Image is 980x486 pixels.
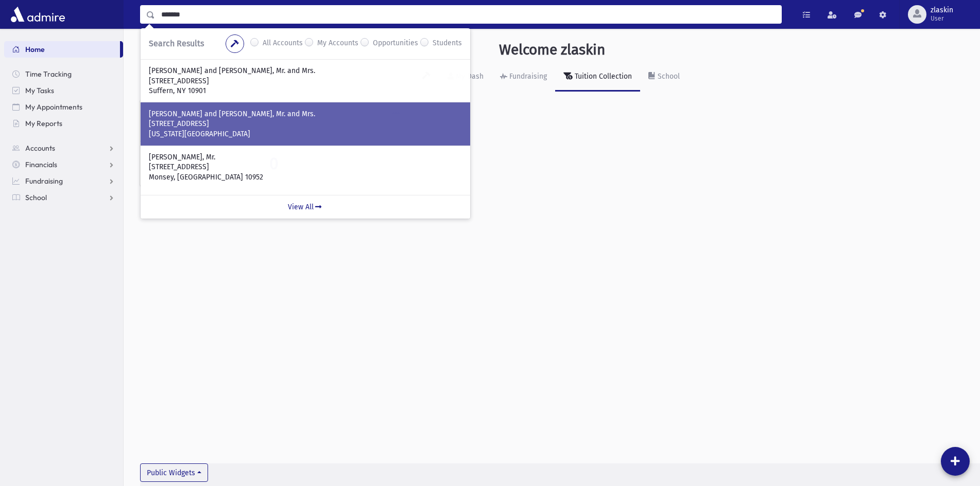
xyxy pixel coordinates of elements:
[25,119,62,128] span: My Reports
[141,195,470,219] a: View All
[317,38,358,50] label: My Accounts
[25,69,72,79] span: Time Tracking
[25,176,63,186] span: Fundraising
[25,86,54,95] span: My Tasks
[4,189,123,206] a: School
[25,102,82,112] span: My Appointments
[4,66,123,82] a: Time Tracking
[140,463,208,482] button: Public Widgets
[149,76,462,86] p: [STREET_ADDRESS]
[4,115,123,132] a: My Reports
[263,38,303,50] label: All Accounts
[492,63,555,92] a: Fundraising
[373,38,418,50] label: Opportunities
[149,66,462,76] p: [PERSON_NAME] and [PERSON_NAME], Mr. and Mrs.
[149,119,462,129] p: [STREET_ADDRESS]
[4,82,123,99] a: My Tasks
[149,129,462,139] p: [US_STATE][GEOGRAPHIC_DATA]
[25,143,55,153] span: Accounts
[25,160,57,169] span: Financials
[656,72,680,81] div: School
[149,162,462,172] p: [STREET_ADDRESS]
[25,45,45,54] span: Home
[149,86,462,96] p: Suffern, NY 10901
[4,156,123,173] a: Financials
[155,5,781,24] input: Search
[149,172,462,183] p: Monsey, [GEOGRAPHIC_DATA] 10952
[4,41,120,58] a: Home
[931,14,953,23] span: User
[507,72,547,81] div: Fundraising
[149,152,462,163] p: [PERSON_NAME], Mr.
[931,6,953,14] span: zlaskin
[4,173,123,189] a: Fundraising
[25,193,47,202] span: School
[433,38,462,50] label: Students
[4,140,123,156] a: Accounts
[573,72,632,81] div: Tuition Collection
[149,109,462,119] p: [PERSON_NAME] and [PERSON_NAME], Mr. and Mrs.
[8,4,67,25] img: AdmirePro
[555,63,640,92] a: Tuition Collection
[149,39,204,48] span: Search Results
[640,63,688,92] a: School
[4,99,123,115] a: My Appointments
[499,41,605,59] h3: Welcome zlaskin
